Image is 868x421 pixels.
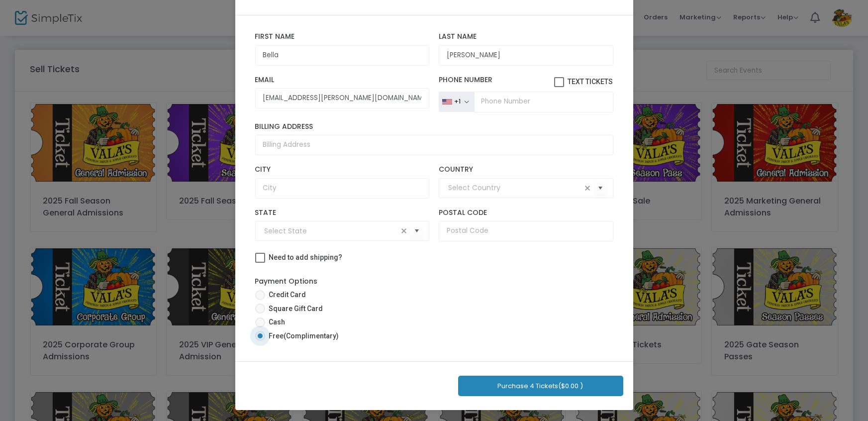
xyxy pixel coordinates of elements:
[255,178,429,199] input: City
[594,178,608,198] button: Select
[439,45,613,66] input: Last Name
[255,165,429,174] label: City
[269,253,343,261] span: Need to add shipping?
[458,376,623,396] button: Purchase 4 Tickets($0.00 )
[255,76,429,85] label: Email
[255,45,429,66] input: First Name
[448,183,581,193] input: Select Country
[255,209,429,217] label: State
[439,221,613,241] input: Postal Code
[568,78,613,86] span: Text Tickets
[439,165,613,174] label: Country
[559,381,583,391] span: ($0.00 )
[265,290,306,300] span: Credit Card
[255,135,613,155] input: Billing Address
[439,76,613,88] label: Phone Number
[284,332,339,340] span: (Complimentary)
[439,209,613,217] label: Postal Code
[255,32,429,41] label: First Name
[265,226,398,236] input: Select State
[582,182,594,194] span: clear
[255,122,613,131] label: Billing Address
[265,317,286,327] span: Cash
[439,92,474,112] button: +1
[454,98,461,105] div: +1
[265,331,339,341] span: Free
[439,32,613,41] label: Last Name
[265,304,323,314] span: Square Gift Card
[474,92,613,112] input: Phone Number
[398,225,410,237] span: clear
[410,221,424,241] button: Select
[255,88,429,108] input: Email
[255,276,318,287] label: Payment Options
